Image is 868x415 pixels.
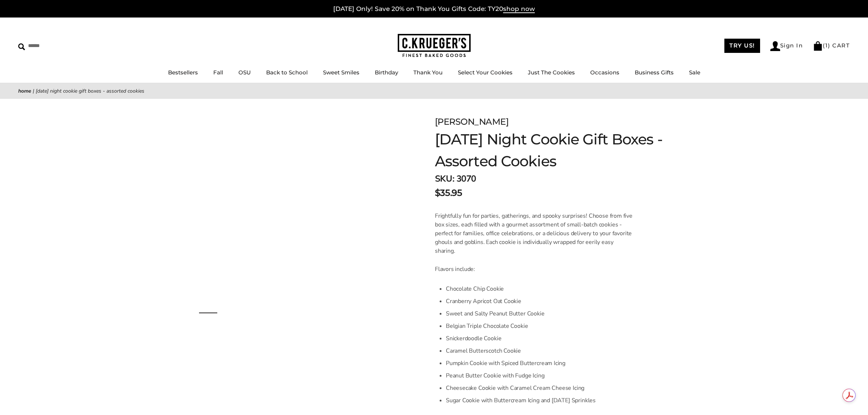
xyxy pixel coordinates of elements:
[446,382,634,394] li: Cheesecake Cookie with Caramel Cream Cheese Icing
[446,394,634,407] li: Sugar Cookie with Buttercream Icing and [DATE] Sprinkles
[266,69,308,76] a: Back to School
[635,69,674,76] a: Business Gifts
[446,320,634,332] li: Belgian Triple Chocolate Cookie
[18,88,31,94] a: Home
[413,69,443,76] a: Thank You
[770,41,803,51] a: Sign In
[435,186,462,199] span: $35.95
[813,41,823,51] img: Bag
[813,42,850,49] a: (1) CART
[435,212,634,255] p: Frightfully fun for parties, gatherings, and spooky surprises! Choose from five box sizes, each f...
[18,40,105,51] input: Search
[168,69,198,76] a: Bestsellers
[446,307,634,320] li: Sweet and Salty Peanut Butter Cookie
[213,69,223,76] a: Fall
[724,39,760,53] a: TRY US!
[398,34,471,58] img: C.KRUEGER'S
[435,128,667,172] h1: [DATE] Night Cookie Gift Boxes - Assorted Cookies
[503,5,535,13] span: shop now
[446,283,634,295] li: Chocolate Chip Cookie
[323,69,359,76] a: Sweet Smiles
[18,43,25,50] img: Search
[446,295,634,307] li: Cranberry Apricot Oat Cookie
[446,357,634,369] li: Pumpkin Cookie with Spiced Buttercream Icing
[36,88,144,94] span: [DATE] Night Cookie Gift Boxes - Assorted Cookies
[446,332,634,345] li: Snickerdoodle Cookie
[375,69,398,76] a: Birthday
[825,42,828,49] span: 1
[590,69,619,76] a: Occasions
[456,173,476,185] span: 3070
[435,265,634,274] p: Flavors include:
[446,369,634,382] li: Peanut Butter Cookie with Fudge Icing
[435,173,454,185] strong: SKU:
[458,69,513,76] a: Select Your Cookies
[238,69,251,76] a: OSU
[528,69,575,76] a: Just The Cookies
[770,41,780,51] img: Account
[435,115,667,128] div: [PERSON_NAME]
[446,345,634,357] li: Caramel Butterscotch Cookie
[333,5,535,13] a: [DATE] Only! Save 20% on Thank You Gifts Code: TY20shop now
[33,88,34,94] span: |
[689,69,700,76] a: Sale
[18,87,850,95] nav: breadcrumbs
